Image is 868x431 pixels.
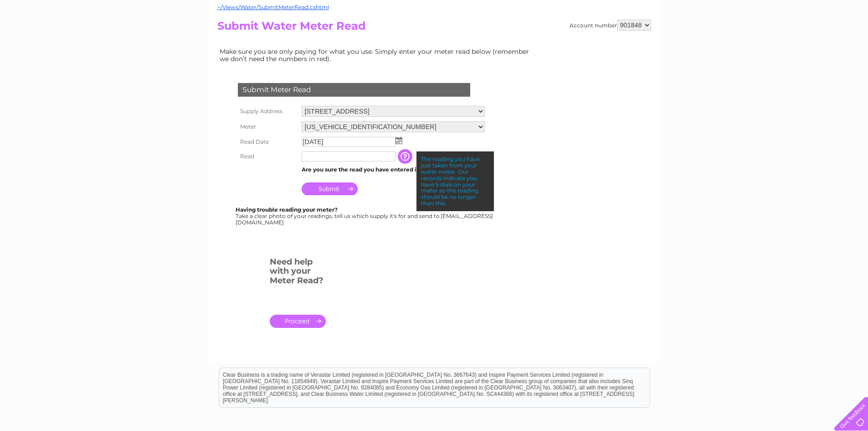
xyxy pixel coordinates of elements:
[756,39,783,46] a: Telecoms
[270,315,326,328] a: .
[299,164,487,176] td: Are you sure the read you have entered is correct?
[219,5,650,44] div: Clear Business is a trading name of Verastar Limited (registered in [GEOGRAPHIC_DATA] No. 3667643...
[236,104,299,119] th: Supply Address
[302,182,358,195] input: Submit
[236,206,338,213] b: Having trouble reading your meter?
[270,255,326,290] h3: Need help with your Meter Read?
[395,137,402,144] img: ...
[217,4,329,10] a: ~/Views/Water/SubmitMeterRead.cshtml
[31,24,77,52] img: logo.png
[398,149,414,164] input: Information
[570,20,651,31] div: Account number
[236,149,299,164] th: Read
[789,39,802,46] a: Blog
[730,39,750,46] a: Energy
[416,151,494,211] div: The reading you have just taken from your water meter. Our records indicate you have 5 dials on y...
[238,83,470,97] div: Submit Meter Read
[217,46,536,65] td: Make sure you are only paying for what you use. Simply enter your meter read below (remember we d...
[838,39,859,46] a: Log out
[236,207,494,225] div: Take a clear photo of your readings, tell us which supply it's for and send to [EMAIL_ADDRESS][DO...
[807,39,830,46] a: Contact
[708,39,725,46] a: Water
[236,119,299,135] th: Meter
[217,20,651,37] h2: Submit Water Meter Read
[696,5,759,16] a: 0333 014 3131
[236,135,299,149] th: Read Date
